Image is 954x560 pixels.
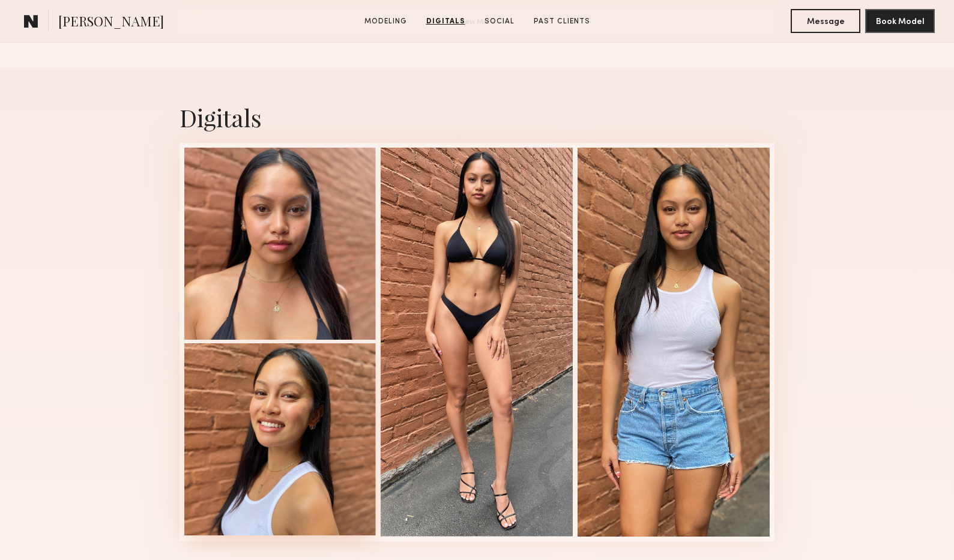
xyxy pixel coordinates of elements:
[180,101,775,133] div: Digitals
[58,12,164,33] span: [PERSON_NAME]
[865,16,935,26] a: Book Model
[865,9,935,33] button: Book Model
[480,16,519,27] a: Social
[421,16,470,27] a: Digitals
[791,9,860,33] button: Message
[529,16,595,27] a: Past Clients
[360,16,412,27] a: Modeling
